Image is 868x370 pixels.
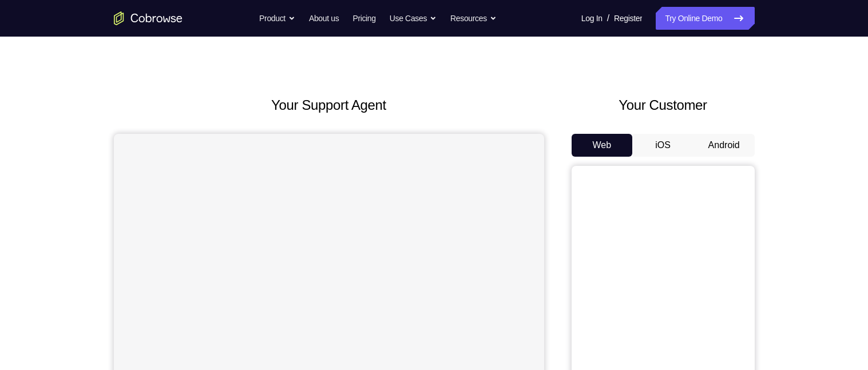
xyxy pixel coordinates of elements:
[572,134,633,157] button: Web
[114,95,544,116] h2: Your Support Agent
[352,7,375,30] a: Pricing
[572,95,755,116] h2: Your Customer
[450,7,497,30] button: Resources
[390,7,437,30] button: Use Cases
[656,7,754,30] a: Try Online Demo
[259,7,295,30] button: Product
[632,134,693,157] button: iOS
[693,134,755,157] button: Android
[581,7,603,30] a: Log In
[607,11,609,25] span: /
[114,11,183,25] a: Go to the home page
[309,7,339,30] a: About us
[614,7,642,30] a: Register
